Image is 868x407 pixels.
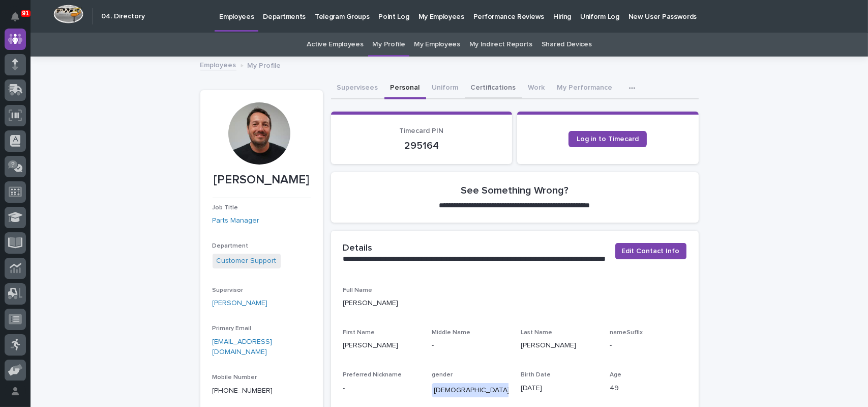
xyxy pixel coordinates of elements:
button: Work [522,78,551,99]
span: Last Name [521,330,552,336]
img: Workspace Logo [53,5,83,23]
a: [PHONE_NUMBER] [213,387,273,394]
span: Preferred Nickname [343,372,402,378]
a: Shared Devices [542,33,592,57]
h2: 04. Directory [101,12,145,21]
button: My Performance [551,78,619,99]
span: Log in to Timecard [577,135,639,143]
span: Edit Contact Info [622,246,680,256]
p: [PERSON_NAME] [521,340,597,351]
p: [PERSON_NAME] [213,173,311,187]
p: [DATE] [521,383,597,394]
button: Supervisees [331,78,384,99]
p: - [343,383,420,394]
p: 91 [22,10,29,17]
button: Certifications [465,78,522,99]
p: 49 [610,383,686,394]
h2: Details [343,243,373,254]
a: My Indirect Reports [469,33,532,57]
button: Edit Contact Info [615,243,686,259]
h2: See Something Wrong? [461,184,568,197]
a: My Employees [414,33,460,57]
span: Birth Date [521,372,551,378]
button: Notifications [5,6,26,28]
a: [EMAIL_ADDRESS][DOMAIN_NAME] [213,338,273,356]
a: Employees [200,59,236,70]
span: Timecard PIN [399,127,443,134]
span: Supervisor [213,287,244,293]
p: 295164 [343,140,500,152]
a: Log in to Timecard [568,131,647,147]
a: [PERSON_NAME] [213,298,268,309]
span: Middle Name [432,330,470,336]
span: gender [432,372,453,378]
span: nameSuffix [610,330,643,336]
p: My Profile [248,59,281,70]
button: Personal [384,78,426,99]
span: First Name [343,330,375,336]
p: [PERSON_NAME] [343,340,420,351]
span: Job Title [213,205,238,211]
a: Parts Manager [213,215,260,226]
p: - [610,340,686,351]
a: Customer Support [217,256,277,266]
span: Age [610,372,621,378]
a: My Profile [373,33,405,57]
span: Mobile Number [213,374,257,381]
span: Full Name [343,287,373,293]
button: Uniform [426,78,465,99]
p: - [432,340,508,351]
p: [PERSON_NAME] [343,298,686,309]
div: Notifications91 [13,12,26,29]
span: Department [213,243,249,249]
div: [DEMOGRAPHIC_DATA] [432,383,512,398]
a: Active Employees [307,33,363,57]
span: Primary Email [213,325,252,332]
